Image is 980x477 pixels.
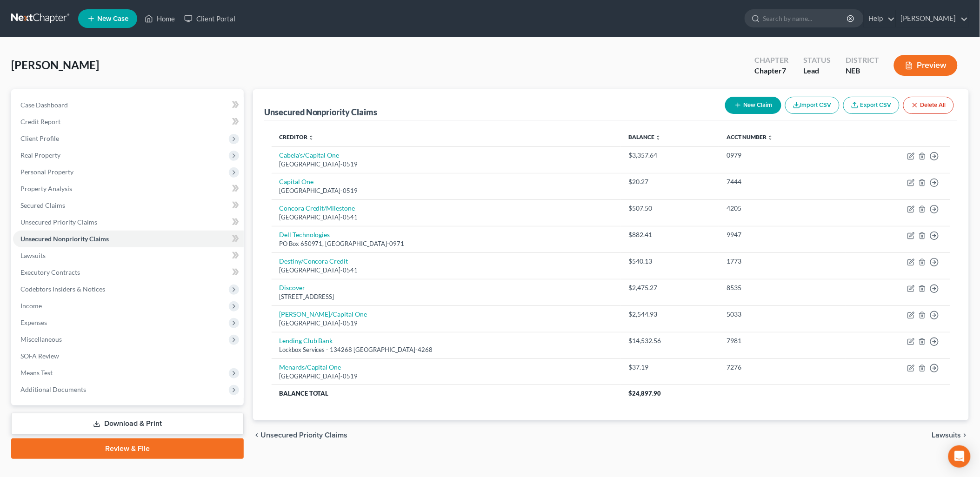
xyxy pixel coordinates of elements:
div: PO Box 650971, [GEOGRAPHIC_DATA]-0971 [279,239,613,248]
span: Additional Documents [20,385,86,393]
span: Lawsuits [20,252,46,259]
a: Cabela's/Capital One [279,151,340,159]
span: Lawsuits [932,431,961,439]
button: Preview [894,55,958,76]
div: $540.13 [628,257,712,266]
a: Balance unfold_more [628,133,661,140]
div: $2,475.27 [628,283,712,292]
span: 7 [782,66,786,75]
span: Miscellaneous [20,335,62,343]
div: [GEOGRAPHIC_DATA]-0519 [279,372,613,381]
a: Secured Claims [13,197,244,214]
a: Destiny/Concora Credit [279,257,348,265]
span: Client Profile [20,134,59,142]
a: [PERSON_NAME]/Capital One [279,310,367,318]
div: $882.41 [628,230,712,239]
span: Property Analysis [20,185,72,192]
i: chevron_right [961,431,969,439]
span: New Case [97,15,128,22]
div: 7981 [727,336,839,345]
a: Property Analysis [13,180,244,197]
a: Download & Print [11,413,244,435]
div: [STREET_ADDRESS] [279,292,613,301]
span: Case Dashboard [20,101,68,109]
a: Unsecured Nonpriority Claims [13,231,244,247]
div: [GEOGRAPHIC_DATA]-0519 [279,319,613,328]
span: [PERSON_NAME] [11,58,99,72]
div: [GEOGRAPHIC_DATA]-0541 [279,266,613,275]
div: [GEOGRAPHIC_DATA]-0541 [279,213,613,222]
div: Chapter [754,66,788,76]
button: New Claim [725,97,781,114]
button: chevron_left Unsecured Priority Claims [253,431,348,439]
a: Dell Technologies [279,231,330,238]
div: District [846,55,879,66]
a: Discover [279,284,305,291]
span: Means Test [20,369,53,377]
span: SOFA Review [20,352,59,360]
div: $37.19 [628,363,712,372]
div: Chapter [754,55,788,66]
a: Case Dashboard [13,97,244,113]
div: NEB [846,66,879,76]
span: Real Property [20,151,60,159]
div: 4205 [727,204,839,213]
a: Capital One [279,178,313,185]
span: Secured Claims [20,201,65,209]
input: Search by name... [763,10,848,27]
a: Client Portal [180,10,240,27]
button: Delete All [903,97,954,114]
a: Lawsuits [13,247,244,264]
i: chevron_left [253,431,260,439]
a: Menards/Capital One [279,363,341,371]
div: 9947 [727,230,839,239]
a: Home [140,10,180,27]
a: [PERSON_NAME] [896,10,968,27]
i: unfold_more [655,135,661,140]
span: Personal Property [20,168,73,176]
a: Executory Contracts [13,264,244,281]
a: Lending Club Bank [279,337,333,344]
button: Import CSV [785,97,840,114]
a: SOFA Review [13,348,244,364]
div: $14,532.56 [628,336,712,345]
span: Credit Report [20,118,60,126]
th: Balance Total [272,385,621,402]
div: 8535 [727,283,839,292]
div: [GEOGRAPHIC_DATA]-0519 [279,186,613,195]
a: Export CSV [843,97,900,114]
div: Lockbox Services - 134268 [GEOGRAPHIC_DATA]-4268 [279,345,613,354]
span: Codebtors Insiders & Notices [20,285,105,293]
span: Unsecured Nonpriority Claims [20,235,109,243]
a: Concora Credit/Milestone [279,204,355,212]
div: 5033 [727,310,839,319]
div: $2,544.93 [628,310,712,319]
div: $3,357.64 [628,151,712,160]
a: Review & File [11,438,244,459]
a: Unsecured Priority Claims [13,214,244,231]
a: Creditor unfold_more [279,133,314,140]
div: Lead [803,66,831,76]
div: $507.50 [628,204,712,213]
div: 1773 [727,257,839,266]
div: Status [803,55,831,66]
span: Unsecured Priority Claims [260,431,348,439]
div: 7276 [727,363,839,372]
span: Income [20,302,42,310]
a: Help [864,10,895,27]
span: Executory Contracts [20,268,80,276]
a: Acct Number unfold_more [727,133,773,140]
i: unfold_more [308,135,314,140]
span: $24,897.90 [628,390,661,397]
div: [GEOGRAPHIC_DATA]-0519 [279,160,613,169]
div: $20.27 [628,177,712,186]
span: Unsecured Priority Claims [20,218,97,226]
div: Unsecured Nonpriority Claims [264,106,378,118]
div: 7444 [727,177,839,186]
div: 0979 [727,151,839,160]
div: Open Intercom Messenger [948,445,971,468]
a: Credit Report [13,113,244,130]
button: Lawsuits chevron_right [932,431,969,439]
i: unfold_more [767,135,773,140]
span: Expenses [20,318,47,326]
